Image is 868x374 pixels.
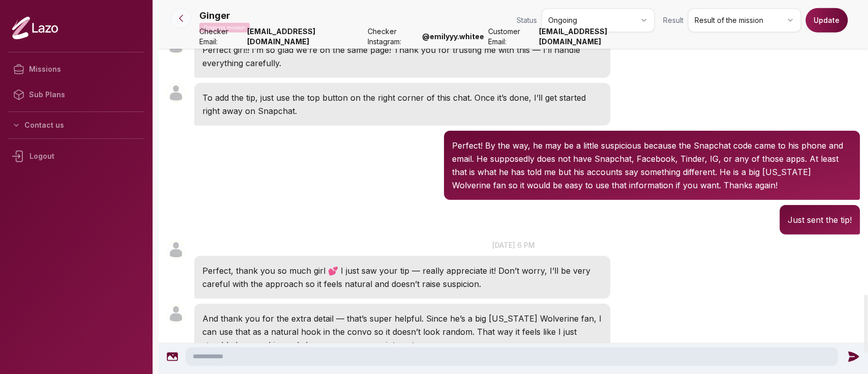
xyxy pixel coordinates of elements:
strong: [EMAIL_ADDRESS][DOMAIN_NAME] [539,26,655,47]
span: Result [663,15,683,25]
span: Customer Email: [488,26,535,47]
a: Missions [8,56,144,82]
p: Perfect! By the way, he may be a little suspicious because the Snapchat code came to his phone an... [452,139,852,192]
img: User avatar [167,84,185,102]
p: And thank you for the extra detail — that’s super helpful. Since he’s a big [US_STATE] Wolverine ... [202,312,602,352]
span: Checker Instagram: [368,26,418,47]
img: User avatar [167,305,185,323]
span: Status [517,15,537,25]
a: Sub Plans [8,82,144,107]
p: Ongoing mission [199,23,250,33]
strong: [EMAIL_ADDRESS][DOMAIN_NAME] [247,26,363,47]
p: Just sent the tip! [788,213,852,226]
button: Update [805,8,848,33]
p: Perfect, thank you so much girl 💕 I just saw your tip — really appreciate it! Don’t worry, I’ll b... [202,264,602,291]
p: Ginger [199,9,230,23]
div: Logout [8,143,144,169]
p: [DATE] 6 pm [159,240,868,250]
button: Contact us [8,116,144,134]
p: To add the tip, just use the top button on the right corner of this chat. Once it’s done, I’ll ge... [202,91,602,118]
span: Checker Email: [199,26,243,47]
strong: @ emilyyy.whitee [422,32,484,42]
p: Perfect girl!! I’m so glad we’re on the same page! Thank you for trusting me with this — I’ll han... [202,43,602,70]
